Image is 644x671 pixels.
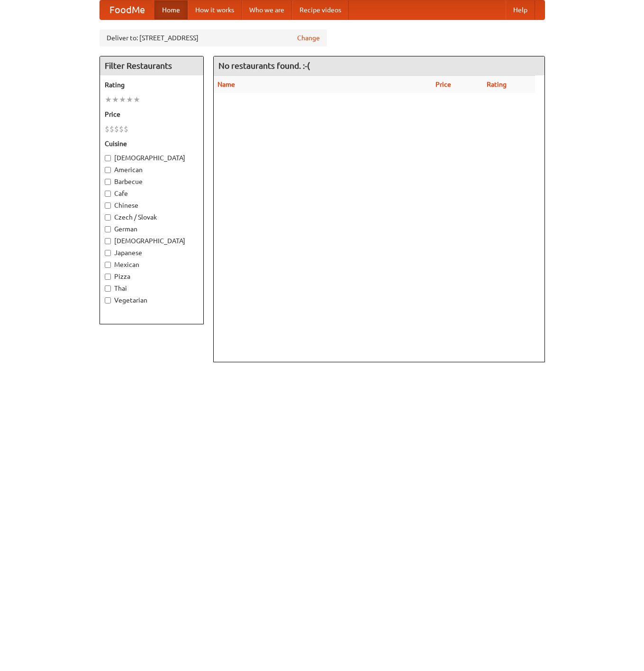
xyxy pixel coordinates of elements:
[105,201,199,210] label: Chinese
[100,0,154,19] a: FoodMe
[105,167,111,173] input: American
[105,177,199,186] label: Barbecue
[105,80,199,90] h5: Rating
[487,81,507,88] a: Rating
[188,0,242,19] a: How it works
[105,284,199,293] label: Thai
[119,124,124,134] li: $
[114,124,119,134] li: $
[105,94,112,105] li: ★
[105,165,199,175] label: American
[105,214,111,221] input: Czech / Slovak
[119,94,126,105] li: ★
[105,191,111,197] input: Cafe
[105,248,199,257] label: Japanese
[105,260,199,269] label: Mexican
[105,236,199,246] label: [DEMOGRAPHIC_DATA]
[105,153,199,163] label: [DEMOGRAPHIC_DATA]
[105,224,199,234] label: German
[506,0,535,19] a: Help
[105,238,111,244] input: [DEMOGRAPHIC_DATA]
[242,0,292,19] a: Who we are
[218,61,310,70] ng-pluralize: No restaurants found. :-(
[100,56,203,75] h4: Filter Restaurants
[109,124,114,134] li: $
[105,272,199,281] label: Pizza
[105,297,111,303] input: Vegetarian
[126,94,133,105] li: ★
[218,81,235,88] a: Name
[105,110,199,119] h5: Price
[105,274,111,280] input: Pizza
[105,285,111,292] input: Thai
[105,139,199,148] h5: Cuisine
[435,81,451,88] a: Price
[133,94,140,105] li: ★
[105,295,199,305] label: Vegetarian
[105,179,111,185] input: Barbecue
[105,262,111,268] input: Mexican
[112,94,119,105] li: ★
[124,124,128,134] li: $
[100,29,327,46] div: Deliver to: [STREET_ADDRESS]
[292,0,349,19] a: Recipe videos
[297,33,320,43] a: Change
[105,226,111,232] input: German
[105,155,111,161] input: [DEMOGRAPHIC_DATA]
[105,202,111,209] input: Chinese
[105,250,111,256] input: Japanese
[105,124,109,134] li: $
[105,212,199,222] label: Czech / Slovak
[154,0,188,19] a: Home
[105,189,199,198] label: Cafe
